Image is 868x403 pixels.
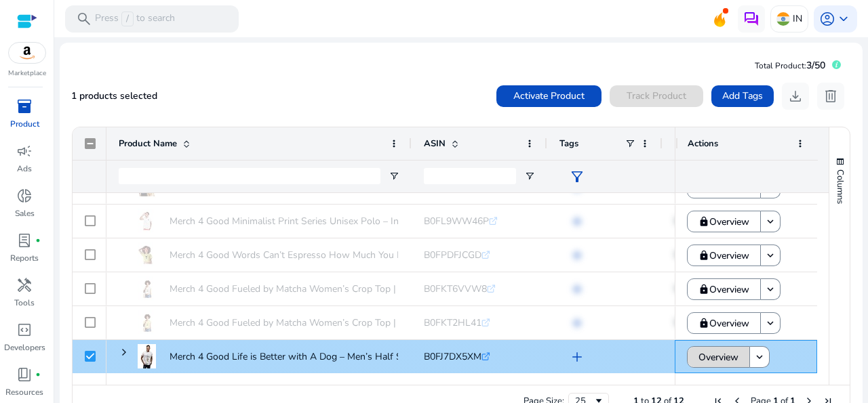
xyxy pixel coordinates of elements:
[14,297,35,309] p: Tools
[753,351,766,363] mat-icon: keyboard_arrow_down
[119,137,177,150] span: Product Name
[95,12,175,26] p: Press to search
[170,207,438,235] p: Merch 4 Good Minimalist Print Series Unisex Polo – Inclusivity...
[424,168,516,184] input: ASIN Filter Input
[559,137,578,150] span: Tags
[687,312,761,334] button: Overview
[424,137,446,150] span: ASIN
[138,344,156,368] img: 3134r0NUoIL._SX38_SY50_CR,0,0,38,50_.jpg
[10,252,39,264] p: Reports
[16,98,33,114] span: inventory_2
[755,60,806,71] span: Total Product:
[687,278,761,300] button: Overview
[764,283,776,295] mat-icon: keyboard_arrow_down
[709,276,749,303] span: Overview
[793,7,802,30] p: IN
[16,232,33,249] span: lab_profile
[71,89,157,102] span: 1 products selected
[17,163,32,175] p: Ads
[9,43,45,63] img: amazon.svg
[138,310,156,335] img: 41iA2V0lLaL._SX38_SY50_CR,0,0,38,50_.jpg
[698,216,709,227] mat-icon: lock
[16,366,33,383] span: book_4
[776,12,790,26] img: in.svg
[835,11,852,27] span: keyboard_arrow_down
[569,169,585,185] span: filter_alt
[16,188,33,204] span: donut_small
[35,238,41,243] span: fiber_manual_record
[698,318,709,328] mat-icon: lock
[698,343,738,371] span: Overview
[5,386,43,398] p: Resources
[8,68,46,79] p: Marketplace
[687,346,750,368] button: Overview
[119,168,380,184] input: Product Name Filter Input
[424,350,481,363] span: B0FJ7DX5XM
[687,211,761,232] button: Overview
[806,59,825,72] span: 3/50
[782,83,809,110] button: download
[138,209,156,233] img: 31g1gMS2uUL._SX38_SY50_CR,0,0,38,50_.jpg
[709,242,749,270] span: Overview
[709,310,749,337] span: Overview
[496,85,601,107] button: Activate Product
[138,242,156,267] img: 41f500MKyBL._SX38_SY50_CR,0,0,38,50_.jpg
[764,317,776,329] mat-icon: keyboard_arrow_down
[524,171,535,182] button: Open Filter Menu
[10,118,39,130] p: Product
[711,85,774,107] button: Add Tags
[722,89,763,103] span: Add Tags
[121,12,134,26] span: /
[138,276,156,301] img: 41j+Jd+bDaL._SX38_SY50_CR,0,0,38,50_.jpg
[823,88,839,104] span: delete
[16,143,33,159] span: campaign
[424,282,487,295] span: B0FKT6VVW8
[513,89,585,103] span: Activate Product
[389,171,399,182] button: Open Filter Menu
[16,277,33,293] span: handyman
[170,309,493,337] p: Merch 4 Good Fueled by Matcha Women’s Crop Top | Curved Hem Regular...
[170,343,462,370] p: Merch 4 Good Life is Better with A Dog – Men’s Half Sleeve T-Shirt...
[688,137,718,150] span: Actions
[16,322,33,338] span: code_blocks
[170,241,496,269] p: Merch 4 Good Words Can’t Espresso How Much You Mean to Me Women’s...
[4,341,45,354] p: Developers
[424,215,489,228] span: B0FL9WW46P
[15,207,35,219] p: Sales
[764,249,776,261] mat-icon: keyboard_arrow_down
[424,249,481,261] span: B0FPDFJCGD
[819,11,835,27] span: account_circle
[709,208,749,236] span: Overview
[687,245,761,266] button: Overview
[35,372,41,377] span: fiber_manual_record
[834,169,846,204] span: Columns
[817,83,844,110] button: delete
[764,215,776,228] mat-icon: keyboard_arrow_down
[787,88,804,104] span: download
[698,284,709,295] mat-icon: lock
[424,316,481,329] span: B0FKT2HL41
[687,177,761,198] button: Overview
[698,250,709,261] mat-icon: lock
[170,275,493,303] p: Merch 4 Good Fueled by Matcha Women’s Crop Top | Curved Hem Regular...
[76,11,92,27] span: search
[569,349,585,365] span: add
